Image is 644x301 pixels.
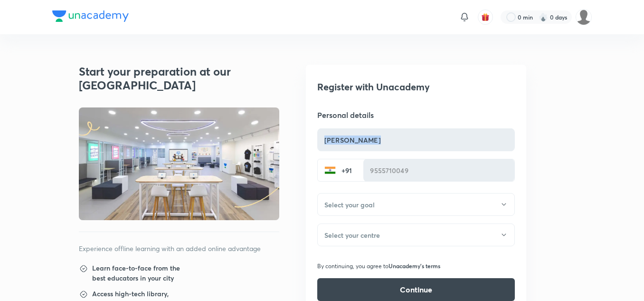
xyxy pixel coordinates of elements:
[539,12,548,22] img: streak
[324,230,380,240] h6: Select your centre
[52,10,129,24] a: Company Logo
[317,109,515,121] h5: Personal details
[88,263,189,283] p: Learn face-to-face from the best educators in your city
[79,243,279,253] h6: Experience offline learning with an added online advantage
[317,193,515,216] button: Select your goal
[79,289,88,299] img: check rounded
[576,9,592,25] img: Krish yadav
[317,223,515,246] button: Select your centre
[317,80,515,94] h4: Register with Unacademy
[388,262,440,270] p: Unacademy’s terms
[79,65,239,92] h3: Start your preparation at our [GEOGRAPHIC_DATA]
[79,107,279,220] img: offline-centre
[336,165,356,175] p: +91
[324,165,336,176] img: India
[318,128,514,152] input: Enter full name
[478,10,493,25] button: avatar
[79,263,88,273] img: check rounded
[363,159,514,182] input: Enter your mobile number
[481,13,490,21] img: avatar
[388,263,440,270] a: Unacademy’s terms
[317,278,515,301] button: Continue
[324,200,375,210] h6: Select your goal
[52,10,129,22] img: Company Logo
[317,262,388,271] p: By continuing, you agree to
